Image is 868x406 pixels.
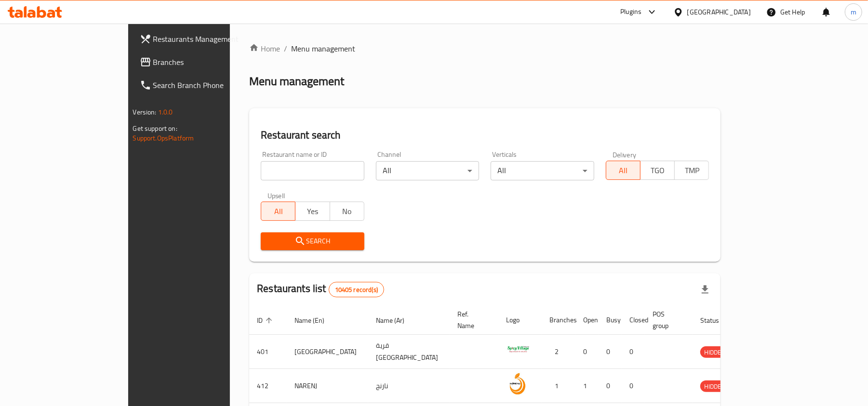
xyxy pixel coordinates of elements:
[287,335,368,369] td: [GEOGRAPHIC_DATA]
[687,7,751,17] div: [GEOGRAPHIC_DATA]
[257,315,275,326] span: ID
[261,232,364,250] button: Search
[291,43,355,54] span: Menu management
[261,161,364,180] input: Search for restaurant name or ID..
[295,202,330,221] button: Yes
[622,369,645,403] td: 0
[257,281,384,297] h2: Restaurants list
[334,204,361,218] span: No
[261,128,709,142] h2: Restaurant search
[542,369,575,403] td: 1
[133,122,177,135] span: Get support on:
[329,282,384,297] div: Total records count
[606,161,641,180] button: All
[158,106,173,118] span: 1.0.0
[610,164,637,178] span: All
[679,164,705,178] span: TMP
[700,381,729,392] span: HIDDEN
[575,335,599,369] td: 0
[599,335,622,369] td: 0
[700,381,729,392] div: HIDDEN
[299,204,326,218] span: Yes
[851,7,856,17] span: m
[268,235,357,247] span: Search
[622,305,645,335] th: Closed
[700,347,729,358] span: HIDDEN
[261,202,295,221] button: All
[674,161,709,180] button: TMP
[700,346,729,358] div: HIDDEN
[132,27,273,51] a: Restaurants Management
[267,192,285,199] label: Upsell
[376,315,417,326] span: Name (Ar)
[284,43,287,54] li: /
[153,33,266,45] span: Restaurants Management
[694,278,717,301] div: Export file
[294,315,337,326] span: Name (En)
[133,106,157,118] span: Version:
[506,338,530,362] img: Spicy Village
[640,161,675,180] button: TGO
[133,132,194,144] a: Support.OpsPlatform
[330,202,364,221] button: No
[265,204,292,218] span: All
[287,369,368,403] td: NARENJ
[329,285,384,294] span: 10405 record(s)
[653,308,681,331] span: POS group
[498,305,542,335] th: Logo
[542,335,575,369] td: 2
[644,164,671,178] span: TGO
[376,161,480,180] div: All
[599,305,622,335] th: Busy
[153,56,266,68] span: Branches
[491,161,594,180] div: All
[620,6,641,18] div: Plugins
[506,372,530,396] img: NARENJ
[368,369,450,403] td: نارنج
[575,369,599,403] td: 1
[132,51,273,74] a: Branches
[153,79,266,91] span: Search Branch Phone
[599,369,622,403] td: 0
[132,74,273,97] a: Search Branch Phone
[249,74,344,89] h2: Menu management
[622,335,645,369] td: 0
[613,151,637,158] label: Delivery
[249,43,721,54] nav: breadcrumb
[700,315,732,326] span: Status
[542,305,575,335] th: Branches
[368,335,450,369] td: قرية [GEOGRAPHIC_DATA]
[457,308,487,331] span: Ref. Name
[575,305,599,335] th: Open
